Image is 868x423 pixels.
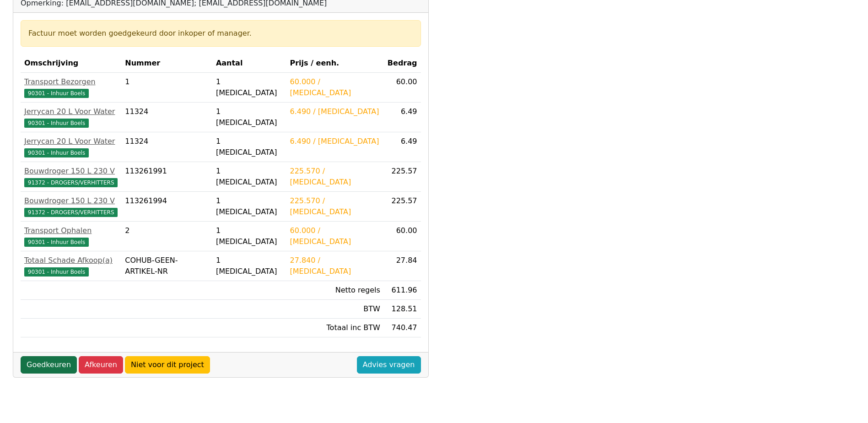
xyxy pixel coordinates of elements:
[24,136,118,147] div: Jerrycan 20 L Voor Water
[24,238,89,247] span: 90301 - Inhuur Boels
[28,28,413,39] div: Factuur moet worden goedgekeurd door inkoper of manager.
[216,106,283,128] div: 1 [MEDICAL_DATA]
[121,103,212,132] td: 11324
[121,222,212,251] td: 2
[21,54,121,73] th: Omschrijving
[24,166,118,188] a: Bouwdroger 150 L 230 V91372 - DROGERS/VERHITTERS
[24,255,118,266] div: Totaal Schade Afkoop(a)
[384,192,421,222] td: 225.57
[21,356,77,374] a: Goedkeuren
[121,192,212,222] td: 113261994
[216,195,283,217] div: 1 [MEDICAL_DATA]
[79,356,123,374] a: Afkeuren
[24,178,118,187] span: 91372 - DROGERS/VERHITTERS
[216,136,283,158] div: 1 [MEDICAL_DATA]
[121,73,212,103] td: 1
[384,73,421,103] td: 60.00
[384,103,421,132] td: 6.49
[286,54,383,73] th: Prijs / eenh.
[290,225,380,247] div: 60.000 / [MEDICAL_DATA]
[121,162,212,192] td: 113261991
[290,195,380,217] div: 225.570 / [MEDICAL_DATA]
[384,132,421,162] td: 6.49
[24,76,118,98] a: Transport Bezorgen90301 - Inhuur Boels
[286,300,383,319] td: BTW
[290,106,380,117] div: 6.490 / [MEDICAL_DATA]
[24,267,89,277] span: 90301 - Inhuur Boels
[24,208,118,217] span: 91372 - DROGERS/VERHITTERS
[286,281,383,300] td: Netto regels
[125,356,210,374] a: Niet voor dit project
[24,225,118,247] a: Transport Ophalen90301 - Inhuur Boels
[24,225,118,236] div: Transport Ophalen
[121,251,212,281] td: COHUB-GEEN-ARTIKEL-NR
[290,166,380,188] div: 225.570 / [MEDICAL_DATA]
[121,132,212,162] td: 11324
[24,119,89,128] span: 90301 - Inhuur Boels
[24,76,118,87] div: Transport Bezorgen
[286,319,383,337] td: Totaal inc BTW
[212,54,286,73] th: Aantal
[216,76,283,98] div: 1 [MEDICAL_DATA]
[384,54,421,73] th: Bedrag
[24,89,89,98] span: 90301 - Inhuur Boels
[24,195,118,217] a: Bouwdroger 150 L 230 V91372 - DROGERS/VERHITTERS
[384,300,421,319] td: 128.51
[384,319,421,337] td: 740.47
[216,166,283,188] div: 1 [MEDICAL_DATA]
[24,136,118,158] a: Jerrycan 20 L Voor Water90301 - Inhuur Boels
[384,222,421,251] td: 60.00
[357,356,421,374] a: Advies vragen
[24,106,118,117] div: Jerrycan 20 L Voor Water
[24,166,118,177] div: Bouwdroger 150 L 230 V
[121,54,212,73] th: Nummer
[384,281,421,300] td: 611.96
[24,106,118,128] a: Jerrycan 20 L Voor Water90301 - Inhuur Boels
[24,195,118,206] div: Bouwdroger 150 L 230 V
[216,255,283,277] div: 1 [MEDICAL_DATA]
[216,225,283,247] div: 1 [MEDICAL_DATA]
[290,136,380,147] div: 6.490 / [MEDICAL_DATA]
[290,255,380,277] div: 27.840 / [MEDICAL_DATA]
[290,76,380,98] div: 60.000 / [MEDICAL_DATA]
[384,162,421,192] td: 225.57
[24,255,118,277] a: Totaal Schade Afkoop(a)90301 - Inhuur Boels
[24,148,89,157] span: 90301 - Inhuur Boels
[384,251,421,281] td: 27.84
